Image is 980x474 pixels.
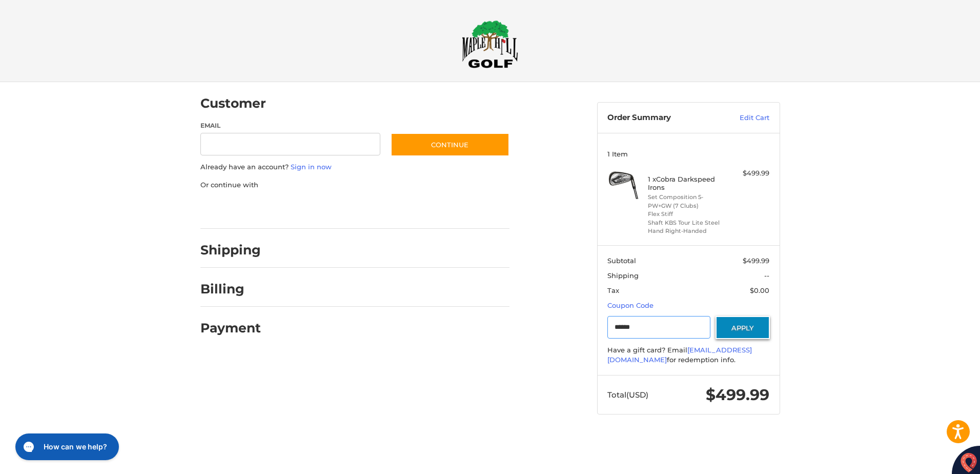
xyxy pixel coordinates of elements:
h2: Customer [200,95,266,111]
a: Sign in now [291,163,332,171]
li: Flex Stiff [648,210,726,219]
span: Tax [607,286,619,294]
h2: Shipping [200,242,261,258]
button: Apply [716,316,770,339]
span: $499.99 [706,385,769,404]
h2: Billing [200,281,260,297]
iframe: Gorgias live chat messenger [10,430,122,464]
a: Edit Cart [718,113,769,123]
p: Already have an account? [200,162,509,172]
h3: 1 Item [607,150,769,158]
img: Maple Hill Golf [462,20,518,68]
h4: 1 x Cobra Darkspeed Irons [648,175,726,192]
h2: Payment [200,320,261,336]
iframe: PayPal-paylater [284,200,361,219]
li: Hand Right-Handed [648,227,726,235]
span: Subtotal [607,256,636,265]
h3: Order Summary [607,113,718,123]
input: Gift Certificate or Coupon Code [607,316,710,339]
label: Email [200,121,381,130]
span: $0.00 [750,286,769,294]
div: Have a gift card? Email for redemption info. [607,345,769,365]
button: Continue [391,133,509,156]
iframe: PayPal-venmo [371,200,447,219]
div: $499.99 [729,168,769,179]
a: Coupon Code [607,301,654,309]
p: Or continue with [200,180,509,190]
span: $499.99 [743,256,769,265]
iframe: PayPal-paypal [197,200,274,219]
span: -- [764,271,769,280]
span: Total (USD) [607,390,648,400]
li: Set Composition 5-PW+GW (7 Clubs) [648,193,726,210]
li: Shaft KBS Tour Lite Steel [648,219,726,227]
span: Shipping [607,271,639,280]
